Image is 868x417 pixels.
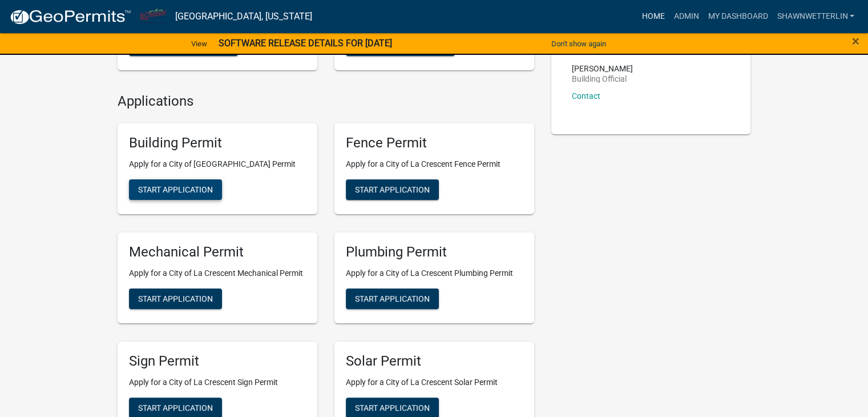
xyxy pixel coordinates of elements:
span: Start Application [355,185,430,194]
p: Apply for a City of La Crescent Mechanical Permit [129,267,306,279]
h5: Sign Permit [129,353,306,370]
button: Start Application [346,288,439,309]
p: Apply for a City of La Crescent Sign Permit [129,376,306,388]
p: Apply for a City of La Crescent Plumbing Permit [346,267,523,279]
a: Admin [669,6,703,27]
span: Start Application [138,185,213,194]
h5: Fence Permit [346,135,523,151]
span: Start Application [138,294,213,303]
a: ShawnWetterlin [772,6,859,27]
p: Building Official [572,75,633,83]
h5: Solar Permit [346,353,523,370]
strong: SOFTWARE RELEASE DETAILS FOR [DATE] [219,38,392,49]
a: [GEOGRAPHIC_DATA], [US_STATE] [175,7,312,26]
p: Apply for a City of La Crescent Fence Permit [346,158,523,170]
a: My Dashboard [703,6,772,27]
p: Apply for a City of La Crescent Solar Permit [346,376,523,388]
h5: Mechanical Permit [129,244,306,260]
span: Start Application [138,403,213,412]
h4: Applications [118,93,534,110]
button: Start Application [346,179,439,200]
button: Don't show again [547,34,611,53]
p: [PERSON_NAME] [572,65,633,73]
span: × [852,33,859,49]
img: City of La Crescent, Minnesota [140,9,166,24]
button: Close [852,34,859,48]
a: View [187,34,212,53]
button: Start Application [129,288,222,309]
span: Start Application [355,403,430,412]
p: Apply for a City of [GEOGRAPHIC_DATA] Permit [129,158,306,170]
span: Start Application [355,294,430,303]
h5: Plumbing Permit [346,244,523,260]
a: Contact [572,91,600,101]
button: Start Application [129,179,222,200]
a: Home [637,6,669,27]
h5: Building Permit [129,135,306,151]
